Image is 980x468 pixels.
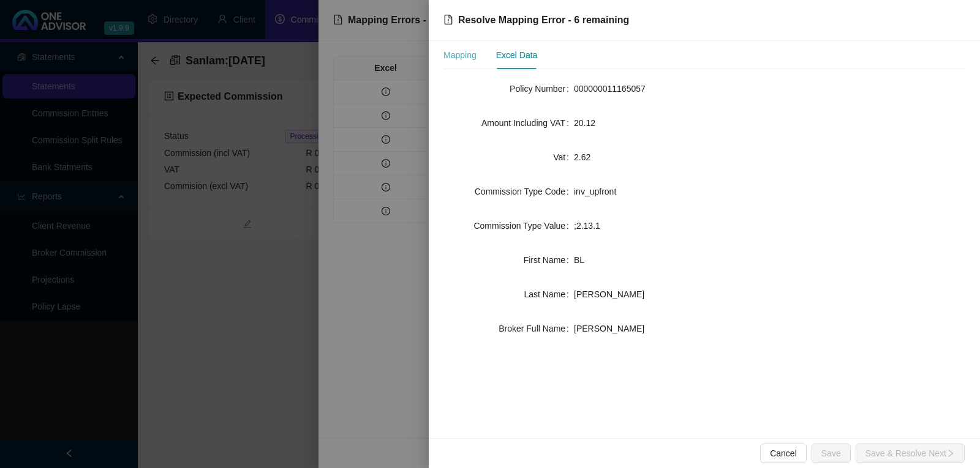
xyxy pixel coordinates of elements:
[574,289,644,299] span: [PERSON_NAME]
[574,324,644,333] span: [PERSON_NAME]
[443,48,477,62] div: Mapping
[458,15,629,25] span: Resolve Mapping Error - 6 remaining
[499,319,574,338] label: Broker Full Name
[524,284,574,304] label: Last Name
[496,48,538,62] div: Excel Data
[574,255,584,265] span: BL
[574,84,646,94] span: 000000011165057
[510,79,574,98] label: Policy Number
[481,113,574,133] label: Amount Including VAT
[553,147,574,167] label: Vat
[443,15,453,24] span: file-exclamation
[524,250,574,270] label: First Name
[574,118,595,128] span: 20.12
[812,444,851,463] button: Save
[574,221,600,231] span: ;2.13.1
[760,444,807,463] button: Cancel
[574,152,590,162] span: 2.62
[770,447,797,460] span: Cancel
[856,444,965,463] button: Save & Resolve Nextright
[475,182,574,201] label: Commission Type Code
[473,216,574,236] label: Commission Type Value
[574,187,616,196] span: inv_upfront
